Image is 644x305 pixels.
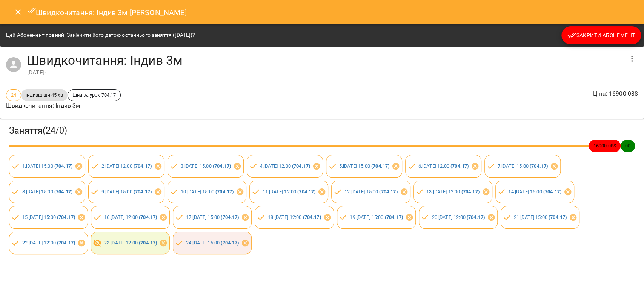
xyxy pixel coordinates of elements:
b: ( 704.17 ) [467,214,485,220]
div: 20.[DATE] 12:00 (704.17) [419,206,498,229]
a: 6.[DATE] 12:00 (704.17) [418,163,469,169]
b: ( 704.17 ) [54,189,72,194]
div: 16.[DATE] 12:00 (704.17) [91,206,170,229]
b: ( 704.17 ) [221,214,239,220]
span: 24 [6,91,21,99]
b: ( 704.17 ) [134,189,152,194]
a: 13.[DATE] 12:00 (704.17) [426,189,480,194]
a: 14.[DATE] 15:00 (704.17) [508,189,561,194]
a: 20.[DATE] 12:00 (704.17) [432,214,485,220]
a: 23.[DATE] 12:00 (704.17) [104,240,157,246]
b: ( 704.17 ) [549,214,567,220]
div: 23.[DATE] 12:00 (704.17) [91,232,170,254]
b: ( 704.17 ) [213,163,231,169]
a: 16.[DATE] 12:00 (704.17) [104,214,157,220]
button: Закрити Абонемент [561,26,641,44]
div: 10.[DATE] 15:00 (704.17) [168,181,246,203]
div: 6.[DATE] 12:00 (704.17) [405,155,481,178]
span: індивід шч 45 хв [21,91,67,99]
span: Закрити Абонемент [567,31,635,40]
a: 11.[DATE] 12:00 (704.17) [263,189,316,194]
h3: Заняття ( 24 / 0 ) [9,125,635,137]
a: 5.[DATE] 15:00 (704.17) [339,163,389,169]
div: 7.[DATE] 15:00 (704.17) [484,155,561,178]
b: ( 704.17 ) [297,189,315,194]
b: ( 704.17 ) [450,163,469,169]
h4: Швидкочитання: Індив 3м [27,53,623,68]
b: ( 704.17 ) [57,240,75,246]
div: 12.[DATE] 15:00 (704.17) [331,181,410,203]
div: 9.[DATE] 15:00 (704.17) [88,181,164,203]
div: 3.[DATE] 15:00 (704.17) [168,155,244,178]
a: 4.[DATE] 12:00 (704.17) [260,163,310,169]
b: ( 704.17 ) [54,163,72,169]
div: 13.[DATE] 12:00 (704.17) [413,181,492,203]
h6: Швидкочитання: Індив 3м [PERSON_NAME] [27,6,187,18]
div: 11.[DATE] 12:00 (704.17) [249,181,328,203]
span: Ціна за урок 704.17 [68,91,121,99]
div: Цей Абонемент повний. Закінчити його датою останнього заняття ([DATE])? [6,29,195,42]
b: ( 704.17 ) [530,163,548,169]
b: ( 704.17 ) [371,163,389,169]
b: ( 704.17 ) [139,214,157,220]
a: 18.[DATE] 12:00 (704.17) [268,214,321,220]
a: 8.[DATE] 15:00 (704.17) [22,189,72,194]
p: Швидкочитання: Індив 3м [6,101,121,110]
a: 19.[DATE] 15:00 (704.17) [350,214,403,220]
b: ( 704.17 ) [215,189,234,194]
div: 5.[DATE] 15:00 (704.17) [326,155,402,178]
div: 14.[DATE] 15:00 (704.17) [495,181,574,203]
div: 22.[DATE] 12:00 (704.17) [9,232,88,254]
a: 12.[DATE] 15:00 (704.17) [344,189,398,194]
a: 22.[DATE] 12:00 (704.17) [22,240,75,246]
div: 19.[DATE] 15:00 (704.17) [337,206,416,229]
b: ( 704.17 ) [303,214,321,220]
div: 24.[DATE] 15:00 (704.17) [173,232,252,254]
div: 17.[DATE] 15:00 (704.17) [173,206,252,229]
b: ( 704.17 ) [461,189,479,194]
a: 1.[DATE] 15:00 (704.17) [22,163,72,169]
a: 2.[DATE] 12:00 (704.17) [101,163,152,169]
a: 7.[DATE] 15:00 (704.17) [498,163,548,169]
b: ( 704.17 ) [543,189,561,194]
b: ( 704.17 ) [134,163,152,169]
a: 3.[DATE] 15:00 (704.17) [181,163,231,169]
a: 17.[DATE] 15:00 (704.17) [186,214,239,220]
div: [DATE] - [27,68,623,77]
b: ( 704.17 ) [379,189,397,194]
span: 16900.08 $ [589,142,620,149]
b: ( 704.17 ) [292,163,310,169]
a: 10.[DATE] 15:00 (704.17) [181,189,234,194]
div: 1.[DATE] 15:00 (704.17) [9,155,85,178]
a: 24.[DATE] 15:00 (704.17) [186,240,239,246]
span: 0 $ [621,142,635,149]
div: 4.[DATE] 12:00 (704.17) [247,155,323,178]
b: ( 704.17 ) [139,240,157,246]
div: 21.[DATE] 15:00 (704.17) [501,206,579,229]
p: Ціна : 16900.08 $ [593,89,638,98]
button: Close [9,3,27,21]
div: 2.[DATE] 12:00 (704.17) [88,155,164,178]
b: ( 704.17 ) [57,214,75,220]
a: 15.[DATE] 15:00 (704.17) [22,214,75,220]
a: 9.[DATE] 15:00 (704.17) [101,189,152,194]
b: ( 704.17 ) [385,214,403,220]
div: 8.[DATE] 15:00 (704.17) [9,181,85,203]
b: ( 704.17 ) [221,240,239,246]
div: 15.[DATE] 15:00 (704.17) [9,206,88,229]
div: 18.[DATE] 12:00 (704.17) [255,206,334,229]
a: 21.[DATE] 15:00 (704.17) [514,214,567,220]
